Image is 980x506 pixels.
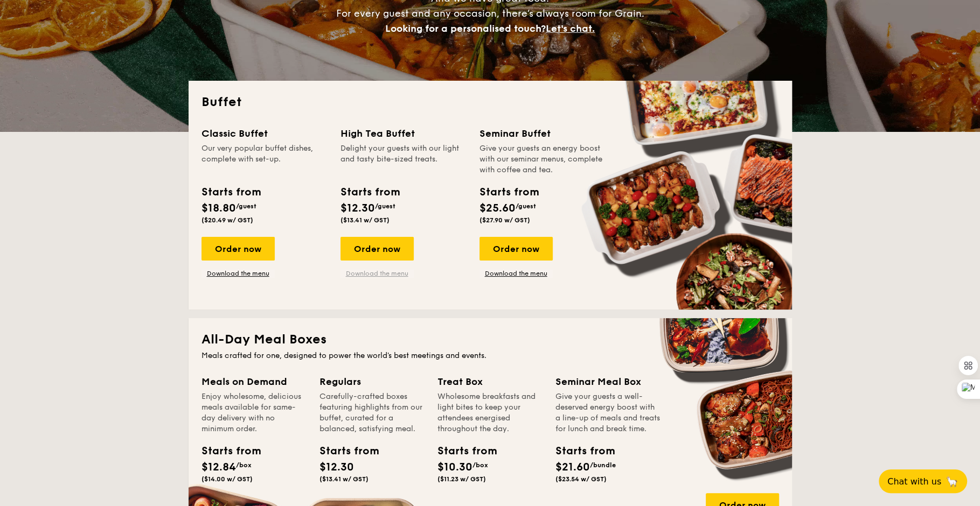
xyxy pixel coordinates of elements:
[340,269,414,278] a: Download the menu
[879,469,967,493] button: Chat with us🦙
[555,461,590,474] span: $21.60
[340,126,467,141] div: High Tea Buffet
[385,23,546,34] span: Looking for a personalised touch?
[555,475,607,483] span: ($23.54 w/ GST)
[887,476,941,487] span: Chat with us
[201,475,253,483] span: ($14.00 w/ GST)
[472,461,488,469] span: /box
[236,202,256,210] span: /guest
[479,216,530,224] span: ($27.90 w/ GST)
[479,237,553,261] div: Order now
[479,143,606,175] div: Give your guests an energy boost with our seminar menus, complete with coffee and tea.
[319,374,425,389] div: Regulars
[479,184,538,200] div: Starts from
[201,94,779,111] h2: Buffet
[201,350,779,361] div: Meals crafted for one, designed to power the world's best meetings and events.
[437,475,486,483] span: ($11.23 w/ GST)
[201,331,779,348] h2: All-Day Meal Boxes
[340,216,390,224] span: ($13.41 w/ GST)
[437,461,472,474] span: $10.30
[590,461,616,469] span: /bundle
[555,374,661,389] div: Seminar Meal Box
[546,23,595,34] span: Let's chat.
[201,202,236,215] span: $18.80
[236,461,252,469] span: /box
[201,237,275,261] div: Order now
[201,443,250,459] div: Starts from
[319,475,369,483] span: ($13.41 w/ GST)
[555,391,661,434] div: Give your guests a well-deserved energy boost with a line-up of meals and treats for lunch and br...
[340,143,467,175] div: Delight your guests with our light and tasty bite-sized treats.
[319,391,425,434] div: Carefully-crafted boxes featuring highlights from our buffet, curated for a balanced, satisfying ...
[555,443,604,459] div: Starts from
[479,126,606,141] div: Seminar Buffet
[201,269,275,278] a: Download the menu
[437,443,486,459] div: Starts from
[319,443,368,459] div: Starts from
[437,391,543,434] div: Wholesome breakfasts and light bites to keep your attendees energised throughout the day.
[201,216,253,224] span: ($20.49 w/ GST)
[201,143,328,175] div: Our very popular buffet dishes, complete with set-up.
[201,184,260,200] div: Starts from
[516,202,536,210] span: /guest
[201,374,307,389] div: Meals on Demand
[479,202,516,215] span: $25.60
[946,475,958,488] span: 🦙
[340,237,414,261] div: Order now
[340,202,375,215] span: $12.30
[340,184,399,200] div: Starts from
[437,374,543,389] div: Treat Box
[479,269,553,278] a: Download the menu
[201,391,307,434] div: Enjoy wholesome, delicious meals available for same-day delivery with no minimum order.
[201,126,328,141] div: Classic Buffet
[375,202,395,210] span: /guest
[201,461,236,474] span: $12.84
[319,461,354,474] span: $12.30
